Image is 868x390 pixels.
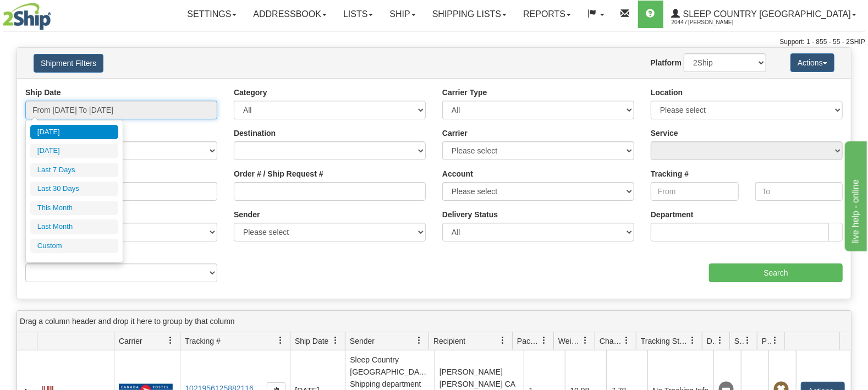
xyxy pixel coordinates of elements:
[234,128,276,139] label: Destination
[30,201,118,216] li: This Month
[30,219,118,234] li: Last Month
[683,331,702,350] a: Tracking Status filter column settings
[600,336,623,347] span: Charge
[185,336,221,347] span: Tracking #
[755,182,843,201] input: To
[651,87,683,98] label: Location
[30,144,118,158] li: [DATE]
[762,336,771,347] span: Pickup Status
[517,336,540,347] span: Packages
[381,1,424,28] a: Ship
[3,37,865,47] div: Support: 1 - 855 - 55 - 2SHIP
[641,336,689,347] span: Tracking Status
[442,128,468,139] label: Carrier
[442,168,473,179] label: Account
[30,182,118,196] li: Last 30 Days
[663,1,865,28] a: Sleep Country [GEOGRAPHIC_DATA] 2044 / [PERSON_NAME]
[17,311,851,332] div: grid grouping header
[672,17,754,28] span: 2044 / [PERSON_NAME]
[30,239,118,254] li: Custom
[535,331,553,350] a: Packages filter column settings
[8,7,102,20] div: live help - online
[707,336,716,347] span: Delivery Status
[738,331,757,350] a: Shipment Issues filter column settings
[442,209,498,220] label: Delivery Status
[326,331,345,350] a: Ship Date filter column settings
[493,331,512,350] a: Recipient filter column settings
[651,182,739,201] input: From
[433,336,465,347] span: Recipient
[651,128,678,139] label: Service
[734,336,744,347] span: Shipment Issues
[576,331,595,350] a: Weight filter column settings
[651,168,689,179] label: Tracking #
[410,331,428,350] a: Sender filter column settings
[843,139,867,251] iframe: chat widget
[711,331,729,350] a: Delivery Status filter column settings
[335,1,381,28] a: Lists
[245,1,335,28] a: Addressbook
[295,336,328,347] span: Ship Date
[709,263,843,282] input: Search
[558,336,581,347] span: Weight
[25,87,61,98] label: Ship Date
[234,87,267,98] label: Category
[271,331,290,350] a: Tracking # filter column settings
[30,163,118,178] li: Last 7 Days
[766,331,784,350] a: Pickup Status filter column settings
[680,9,851,19] span: Sleep Country [GEOGRAPHIC_DATA]
[34,54,103,73] button: Shipment Filters
[424,1,515,28] a: Shipping lists
[617,331,636,350] a: Charge filter column settings
[651,209,694,220] label: Department
[790,53,834,72] button: Actions
[30,125,118,140] li: [DATE]
[119,336,142,347] span: Carrier
[515,1,579,28] a: Reports
[161,331,180,350] a: Carrier filter column settings
[234,209,260,220] label: Sender
[3,3,51,30] img: logo2044.jpg
[179,1,245,28] a: Settings
[350,336,375,347] span: Sender
[234,168,323,179] label: Order # / Ship Request #
[650,57,682,68] label: Platform
[442,87,487,98] label: Carrier Type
